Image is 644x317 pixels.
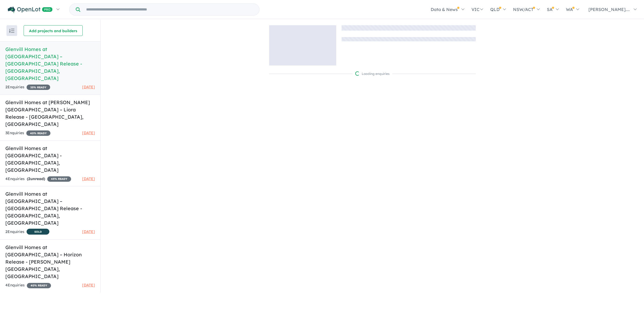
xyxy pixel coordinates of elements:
img: Openlot PRO Logo White [8,6,53,13]
div: 4 Enquir ies [5,176,71,182]
span: SOLD [27,229,49,235]
span: 40 % READY [27,283,51,288]
span: [PERSON_NAME].... [588,7,630,12]
div: Loading enquiries [355,71,390,76]
h5: Glenvill Homes at [PERSON_NAME][GEOGRAPHIC_DATA] – Liora Release - [GEOGRAPHIC_DATA] , [GEOGRAPHI... [5,99,95,128]
h5: Glenvill Homes at [GEOGRAPHIC_DATA] – Horizon Release - [PERSON_NAME][GEOGRAPHIC_DATA] , [GEOGRAP... [5,244,95,280]
div: 2 Enquir ies [5,229,49,235]
input: Try estate name, suburb, builder or developer [81,4,258,15]
span: 40 % READY [26,130,50,136]
span: 2 [28,176,30,181]
span: [DATE] [82,176,95,181]
h5: Glenvill Homes at [GEOGRAPHIC_DATA] – [GEOGRAPHIC_DATA] Release - [GEOGRAPHIC_DATA] , [GEOGRAPHIC... [5,46,95,82]
div: 4 Enquir ies [5,282,51,289]
span: [DATE] [82,85,95,89]
span: [DATE] [82,130,95,135]
div: 2 Enquir ies [5,84,50,90]
h5: Glenvill Homes at [GEOGRAPHIC_DATA] - [GEOGRAPHIC_DATA] , [GEOGRAPHIC_DATA] [5,145,95,174]
span: 45 % READY [47,176,71,182]
strong: ( unread) [27,176,45,181]
span: [DATE] [82,283,95,287]
h5: Glenvill Homes at [GEOGRAPHIC_DATA] – [GEOGRAPHIC_DATA] Release - [GEOGRAPHIC_DATA] , [GEOGRAPHIC... [5,190,95,227]
span: [DATE] [82,229,95,234]
img: sort.svg [9,29,14,33]
button: Add projects and builders [24,25,83,36]
span: 35 % READY [27,85,50,90]
div: 3 Enquir ies [5,130,50,136]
